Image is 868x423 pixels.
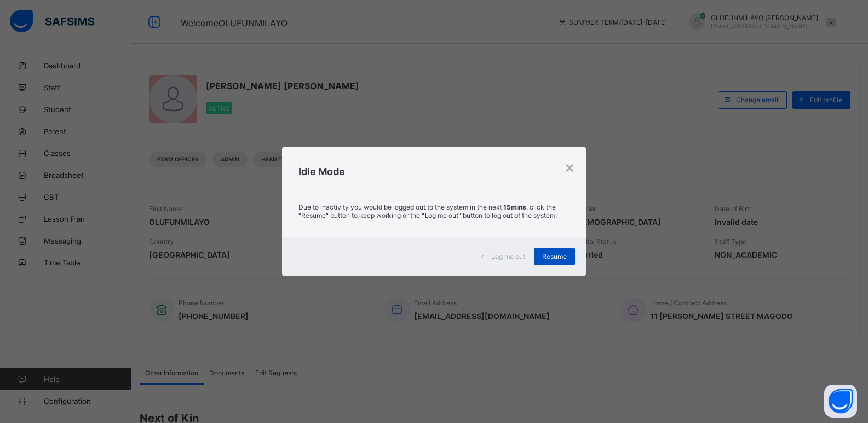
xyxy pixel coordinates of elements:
[565,158,575,176] div: ×
[298,203,570,219] p: Due to inactivity you would be logged out to the system in the next , click the "Resume" button t...
[298,166,570,177] h2: Idle Mode
[824,385,857,418] button: Open asap
[542,252,567,260] span: Resume
[503,203,526,211] strong: 15mins
[491,252,525,260] span: Log me out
